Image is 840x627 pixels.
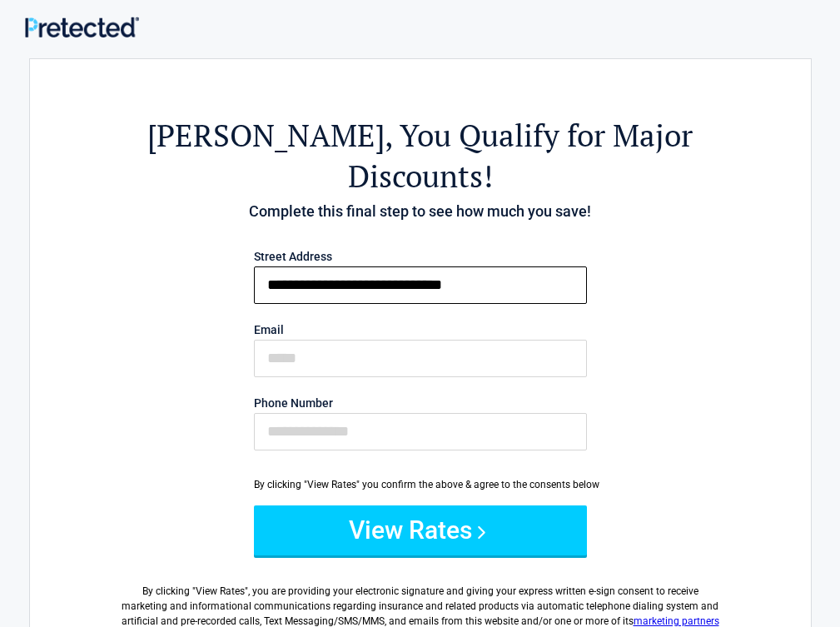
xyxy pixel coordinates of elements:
[196,585,245,597] span: View Rates
[254,477,587,492] div: By clicking "View Rates" you confirm the above & agree to the consents below
[254,505,587,555] button: View Rates
[254,397,587,409] label: Phone Number
[122,201,719,222] h4: Complete this final step to see how much you save!
[25,17,139,37] img: Main Logo
[122,115,719,197] h2: , You Qualify for Major Discounts!
[254,251,587,262] label: Street Address
[147,115,385,156] span: [PERSON_NAME]
[254,324,587,336] label: Email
